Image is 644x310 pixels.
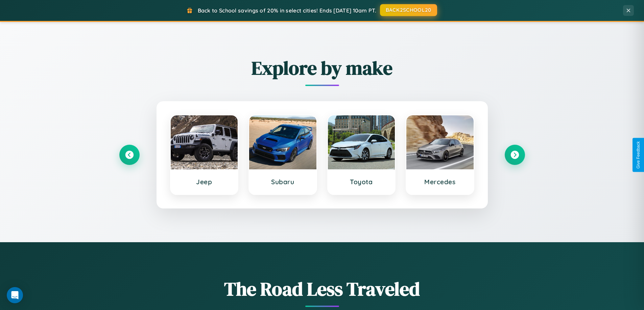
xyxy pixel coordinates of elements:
[256,178,310,186] h3: Subaru
[636,141,641,169] div: Give Feedback
[177,178,231,186] h3: Jeep
[119,55,525,81] h2: Explore by make
[7,287,23,303] div: Open Intercom Messenger
[335,178,388,186] h3: Toyota
[119,276,525,302] h1: The Road Less Traveled
[198,7,376,14] span: Back to School savings of 20% in select cities! Ends [DATE] 10am PT.
[413,178,467,186] h3: Mercedes
[380,4,437,16] button: BACK2SCHOOL20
